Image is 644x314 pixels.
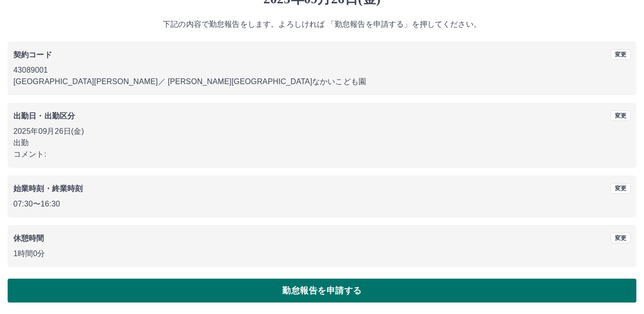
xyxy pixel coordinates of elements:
[13,184,83,193] b: 始業時刻・終業時刻
[13,248,631,260] p: 1時間0分
[611,233,631,243] button: 変更
[611,49,631,60] button: 変更
[13,65,631,76] p: 43089001
[8,19,636,30] p: 下記の内容で勤怠報告をします。よろしければ 「勤怠報告を申請する」を押してください。
[611,110,631,121] button: 変更
[13,112,75,120] b: 出勤日・出勤区分
[13,51,52,59] b: 契約コード
[13,126,631,137] p: 2025年09月26日(金)
[13,137,631,149] p: 出勤
[8,279,636,303] button: 勤怠報告を申請する
[13,149,631,160] p: コメント:
[13,234,44,242] b: 休憩時間
[611,183,631,194] button: 変更
[13,76,631,87] p: [GEOGRAPHIC_DATA][PERSON_NAME] ／ [PERSON_NAME][GEOGRAPHIC_DATA]なかいこども園
[13,198,631,210] p: 07:30 〜 16:30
